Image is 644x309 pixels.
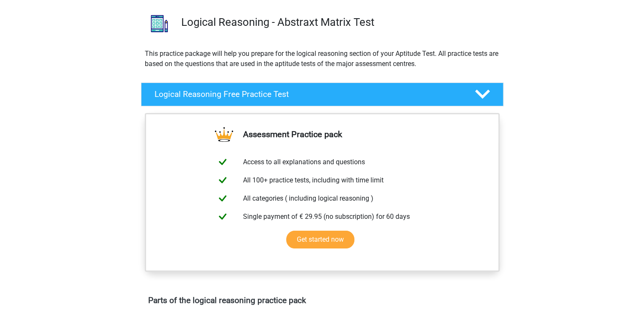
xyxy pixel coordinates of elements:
[141,6,177,41] img: logical reasoning
[148,295,496,305] h4: Parts of the logical reasoning practice pack
[138,83,507,106] a: Logical Reasoning Free Practice Test
[286,231,354,248] a: Get started now
[181,16,497,29] h3: Logical Reasoning - Abstraxt Matrix Test
[155,89,461,99] h4: Logical Reasoning Free Practice Test
[145,49,500,69] p: This practice package will help you prepare for the logical reasoning section of your Aptitude Te...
